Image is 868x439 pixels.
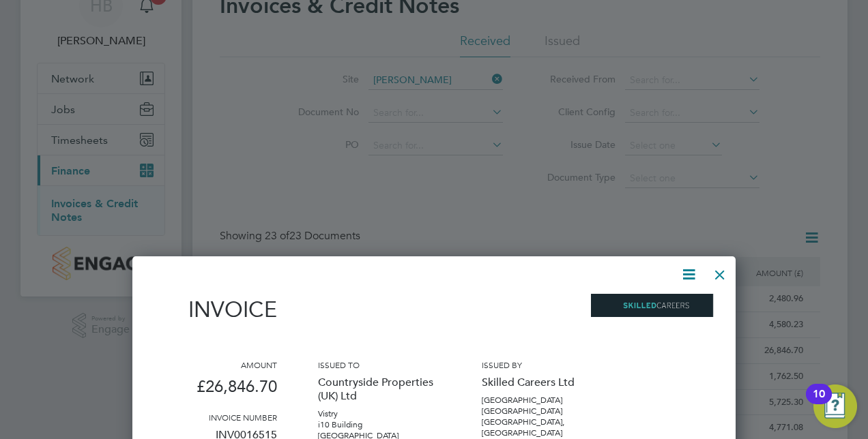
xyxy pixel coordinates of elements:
[482,417,605,438] p: [GEOGRAPHIC_DATA], [GEOGRAPHIC_DATA]
[318,408,441,419] p: Vistry
[318,419,441,430] p: i10 Building
[813,394,825,412] div: 10
[318,359,441,370] h3: Issued to
[482,359,605,370] h3: Issued by
[154,370,277,412] p: £26,846.70
[482,395,605,417] p: [GEOGRAPHIC_DATA] [GEOGRAPHIC_DATA]
[154,412,277,423] h3: Invoice number
[154,297,277,322] h1: Invoice
[813,384,857,428] button: Open Resource Center, 10 new notifications
[591,294,714,317] img: skilledcareers-logo-remittance.png
[482,370,605,395] p: Skilled Careers Ltd
[154,359,277,370] h3: Amount
[318,370,441,408] p: Countryside Properties (UK) Ltd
